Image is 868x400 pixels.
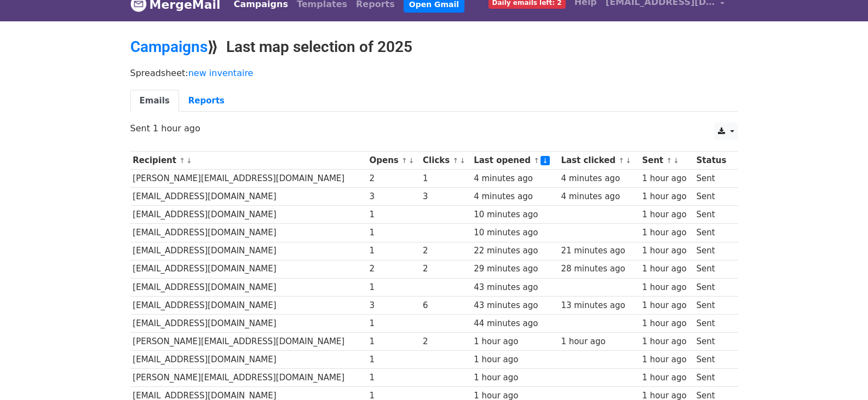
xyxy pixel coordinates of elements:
[474,335,556,348] div: 1 hour ago
[533,156,539,165] a: ↑
[561,335,636,348] div: 1 hour ago
[561,263,636,275] div: 28 minutes ago
[561,299,636,312] div: 13 minutes ago
[642,208,691,221] div: 1 hour ago
[694,188,732,206] td: Sent
[130,123,738,134] p: Sent 1 hour ago
[369,317,417,330] div: 1
[423,299,468,312] div: 6
[130,67,738,79] p: Spreadsheet:
[642,227,691,239] div: 1 hour ago
[369,353,417,366] div: 1
[673,156,679,165] a: ↓
[130,38,208,56] a: Campaigns
[694,152,732,170] th: Status
[642,281,691,294] div: 1 hour ago
[694,369,732,387] td: Sent
[130,351,367,369] td: [EMAIL_ADDRESS][DOMAIN_NAME]
[625,156,631,165] a: ↓
[401,156,407,165] a: ↑
[642,317,691,330] div: 1 hour ago
[694,351,732,369] td: Sent
[642,263,691,275] div: 1 hour ago
[369,299,417,312] div: 3
[179,156,185,165] a: ↑
[130,188,367,206] td: [EMAIL_ADDRESS][DOMAIN_NAME]
[130,314,367,332] td: [EMAIL_ADDRESS][DOMAIN_NAME]
[474,263,556,275] div: 29 minutes ago
[642,335,691,348] div: 1 hour ago
[423,263,468,275] div: 2
[694,314,732,332] td: Sent
[474,245,556,257] div: 22 minutes ago
[642,299,691,312] div: 1 hour ago
[813,347,868,400] iframe: Chat Widget
[130,206,367,224] td: [EMAIL_ADDRESS][DOMAIN_NAME]
[369,372,417,384] div: 1
[471,152,558,170] th: Last opened
[666,156,672,165] a: ↑
[423,172,468,185] div: 1
[640,152,694,170] th: Sent
[474,299,556,312] div: 43 minutes ago
[561,172,636,185] div: 4 minutes ago
[694,260,732,278] td: Sent
[474,353,556,366] div: 1 hour ago
[694,224,732,242] td: Sent
[179,90,234,112] a: Reports
[452,156,458,165] a: ↑
[541,156,550,165] a: ↓
[130,242,367,260] td: [EMAIL_ADDRESS][DOMAIN_NAME]
[474,317,556,330] div: 44 minutes ago
[694,170,732,188] td: Sent
[694,278,732,296] td: Sent
[130,90,179,112] a: Emails
[561,190,636,203] div: 4 minutes ago
[130,260,367,278] td: [EMAIL_ADDRESS][DOMAIN_NAME]
[420,152,471,170] th: Clicks
[369,245,417,257] div: 1
[130,333,367,351] td: [PERSON_NAME][EMAIL_ADDRESS][DOMAIN_NAME]
[459,156,465,165] a: ↓
[474,190,556,203] div: 4 minutes ago
[130,278,367,296] td: [EMAIL_ADDRESS][DOMAIN_NAME]
[423,190,468,203] div: 3
[369,227,417,239] div: 1
[423,245,468,257] div: 2
[694,242,732,260] td: Sent
[813,347,868,400] div: Widget de chat
[474,372,556,384] div: 1 hour ago
[642,172,691,185] div: 1 hour ago
[474,227,556,239] div: 10 minutes ago
[369,172,417,185] div: 2
[130,152,367,170] th: Recipient
[130,296,367,314] td: [EMAIL_ADDRESS][DOMAIN_NAME]
[409,156,415,165] a: ↓
[561,245,636,257] div: 21 minutes ago
[130,224,367,242] td: [EMAIL_ADDRESS][DOMAIN_NAME]
[642,353,691,366] div: 1 hour ago
[694,206,732,224] td: Sent
[188,68,254,78] a: new inventaire
[130,369,367,387] td: [PERSON_NAME][EMAIL_ADDRESS][DOMAIN_NAME]
[369,190,417,203] div: 3
[369,208,417,221] div: 1
[694,333,732,351] td: Sent
[130,38,738,56] h2: ⟫ Last map selection of 2025
[130,170,367,188] td: [PERSON_NAME][EMAIL_ADDRESS][DOMAIN_NAME]
[369,281,417,294] div: 1
[559,152,640,170] th: Last clicked
[423,335,468,348] div: 2
[474,281,556,294] div: 43 minutes ago
[474,208,556,221] div: 10 minutes ago
[618,156,624,165] a: ↑
[186,156,192,165] a: ↓
[369,263,417,275] div: 2
[642,372,691,384] div: 1 hour ago
[694,296,732,314] td: Sent
[369,335,417,348] div: 1
[642,190,691,203] div: 1 hour ago
[474,172,556,185] div: 4 minutes ago
[642,245,691,257] div: 1 hour ago
[367,152,421,170] th: Opens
